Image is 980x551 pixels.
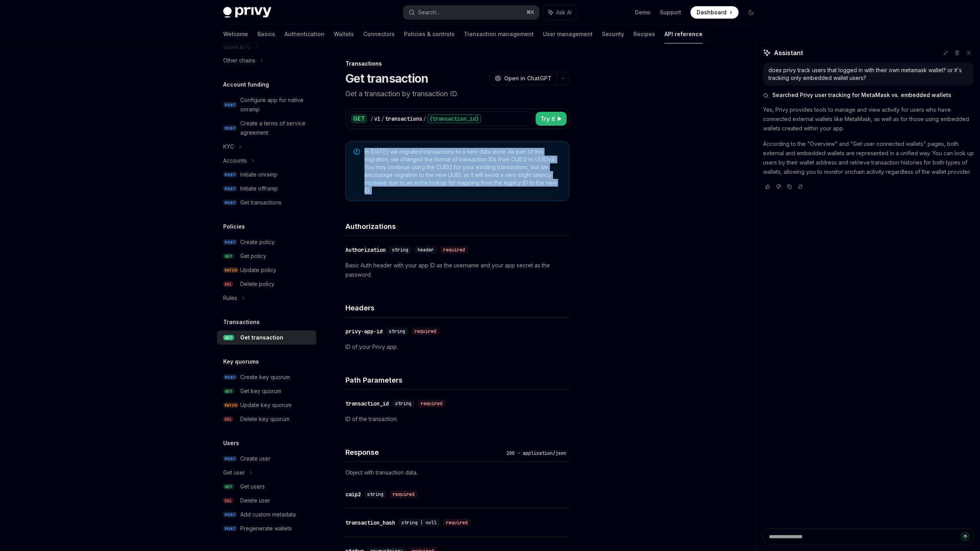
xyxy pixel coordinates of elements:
a: GETGet key quorum [217,384,316,398]
a: POSTConfigure app for native onramp [217,93,316,116]
div: Add custom metadata [240,510,296,519]
a: Authentication [284,25,324,43]
h4: Path Parameters [345,375,569,385]
span: header [418,247,434,253]
div: transaction_hash [345,519,395,527]
a: Demo [635,9,650,16]
h5: Key quorums [223,357,259,366]
div: Authorization [345,246,386,254]
a: POSTInitiate onramp [217,168,316,182]
span: string [367,491,383,497]
span: GET [223,388,234,394]
a: POSTCreate user [217,452,316,466]
span: string [395,400,411,407]
div: Create key quorum [240,373,290,382]
div: caip2 [345,490,361,498]
span: Try it [540,114,555,123]
button: Ask AI [543,5,577,19]
div: Delete user [240,496,270,505]
a: DELDelete key quorum [217,412,316,426]
span: string | null [401,520,437,526]
p: Yes, Privy provides tools to manage and view activity for users who have connected external walle... [763,105,974,133]
div: required [418,400,446,407]
h4: Response [345,447,503,457]
h4: Authorizations [345,221,569,232]
span: POST [223,526,237,532]
div: Create user [240,454,271,463]
span: Open in ChatGPT [504,75,552,82]
div: required [390,490,418,498]
h1: Get transaction [345,71,428,85]
h5: Users [223,438,239,448]
button: Try it [536,112,567,126]
p: Get a transaction by transaction ID. [345,88,569,99]
a: GETGet users [217,480,316,494]
span: DEL [223,416,233,422]
span: GET [223,335,234,341]
div: Transactions [345,60,569,68]
div: Rules [223,293,237,303]
button: Searched Privy user tracking for MetaMask vs. embedded wallets [763,91,974,99]
a: POSTGet transactions [217,196,316,210]
span: POST [223,512,237,518]
span: POST [223,102,237,108]
a: DELDelete policy [217,277,316,291]
span: PATCH [223,402,239,408]
div: Get user [223,468,245,477]
div: Get transactions [240,198,281,207]
div: Get key quorum [240,386,281,396]
span: string [389,328,405,334]
a: DELDelete user [217,494,316,508]
h5: Policies [223,222,245,231]
a: POSTCreate policy [217,235,316,249]
button: Open in ChatGPT [490,72,556,85]
div: required [440,246,468,254]
span: GET [223,253,234,259]
a: Policies & controls [404,25,454,43]
p: ID of the transaction. [345,414,569,424]
a: Connectors [363,25,395,43]
div: Pregenerate wallets [240,524,292,533]
span: ⌘ K [526,9,534,16]
a: Recipes [633,25,655,43]
a: Basics [257,25,275,43]
a: POSTCreate a terms of service agreement [217,116,316,140]
div: / [381,115,384,123]
span: Searched Privy user tracking for MetaMask vs. embedded wallets [772,91,951,99]
div: Delete key quorum [240,414,290,424]
span: POST [223,456,237,462]
a: POSTAdd custom metadata [217,508,316,522]
span: DEL [223,498,233,504]
div: does privy track users that logged in with their own metamask wallet? or it's tracking only embed... [768,66,968,82]
button: Send message [961,532,970,541]
a: POSTInitiate offramp [217,182,316,196]
a: User management [543,25,593,43]
div: Initiate onramp [240,170,278,179]
a: PATCHUpdate policy [217,263,316,277]
a: Welcome [223,25,248,43]
div: required [411,327,439,335]
div: transactions [385,115,422,123]
span: In [DATE] we migrated transactions to a new data store. As part of this migration, we changed the... [364,148,561,194]
div: {transaction_id} [427,114,481,123]
p: According to the "Overview" and "Get user connected wallets" pages, both external and embedded wa... [763,139,974,177]
a: Dashboard [690,6,739,19]
div: Initiate offramp [240,184,278,193]
a: Support [660,9,681,16]
div: KYC [223,142,234,151]
div: / [370,115,373,123]
div: privy-app-id [345,327,383,335]
div: GET [351,114,367,123]
div: Other chains [223,56,255,65]
a: Security [602,25,624,43]
div: Delete policy [240,279,274,289]
span: POST [223,125,237,131]
button: Search...⌘K [403,5,539,19]
div: Get transaction [240,333,283,342]
div: Update policy [240,265,276,275]
span: Dashboard [697,9,727,16]
img: dark logo [223,7,271,18]
div: Get policy [240,251,266,261]
span: POST [223,200,237,206]
a: POSTPregenerate wallets [217,522,316,535]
